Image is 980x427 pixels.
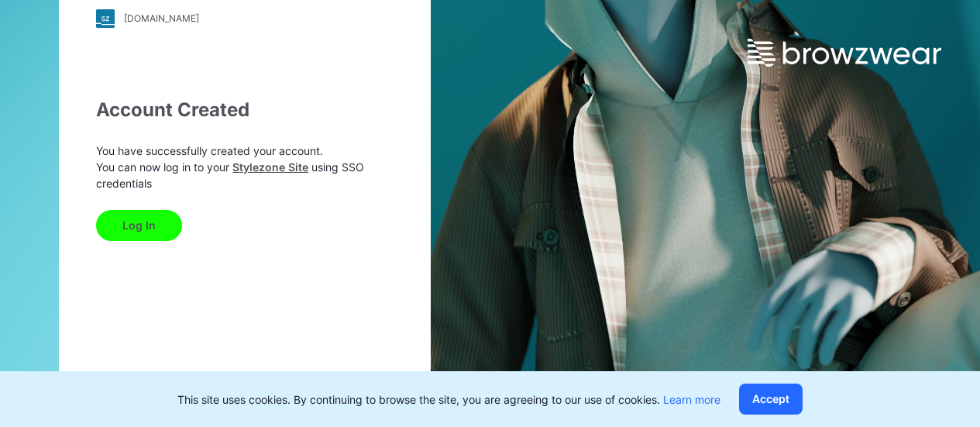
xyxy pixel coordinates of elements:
[177,391,720,408] p: This site uses cookies. By continuing to browse the site, you are agreeing to our use of cookies.
[232,160,308,174] a: Stylezone Site
[96,210,182,241] button: Log In
[663,393,720,406] a: Learn more
[96,9,394,28] a: [DOMAIN_NAME]
[748,39,941,67] img: browzwear-logo.e42bd6dac1945053ebaf764b6aa21510.svg
[124,12,199,24] div: [DOMAIN_NAME]
[739,384,803,415] button: Accept
[96,9,115,28] img: stylezone-logo.562084cfcfab977791bfbf7441f1a819.svg
[96,159,394,191] p: You can now log in to your using SSO credentials
[96,96,394,124] div: Account Created
[96,143,394,159] p: You have successfully created your account.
